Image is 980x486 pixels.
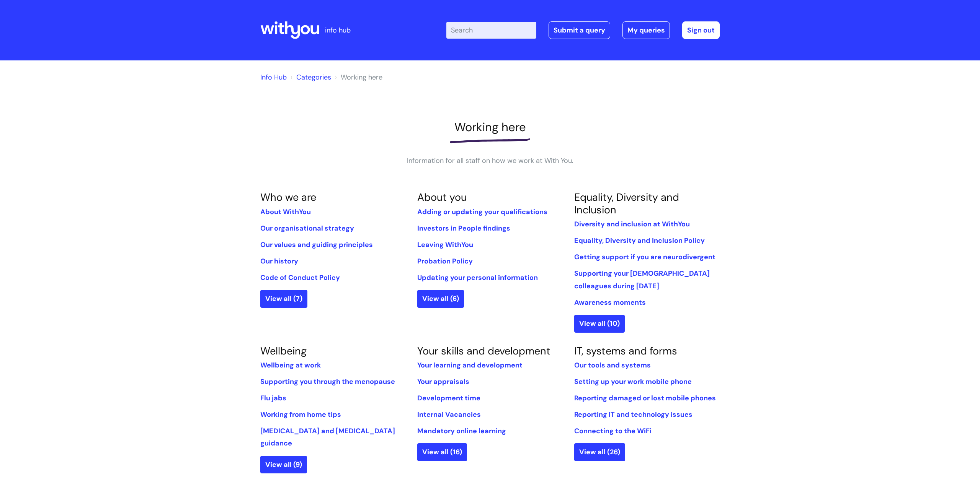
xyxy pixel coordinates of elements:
[417,257,473,266] a: Probation Policy
[682,21,720,39] a: Sign out
[574,219,690,229] a: Diversity and inclusion at WithYou
[260,273,340,282] a: Code of Conduct Policy
[260,410,341,419] a: Working from home tips
[260,240,373,249] a: Our values and guiding principles
[574,426,652,436] a: Connecting to the WiFi
[260,73,287,82] a: Info Hub
[260,426,395,448] a: [MEDICAL_DATA] and [MEDICAL_DATA] guidance
[296,73,331,82] a: Categories
[622,21,670,39] a: My queries
[260,393,286,403] a: Flu jabs
[325,24,351,36] p: info hub
[574,410,693,419] a: Reporting IT and technology issues
[574,236,705,245] a: Equality, Diversity and Inclusion Policy
[574,190,679,216] a: Equality, Diversity and Inclusion
[333,71,382,83] li: Working here
[289,71,331,83] li: Solution home
[417,410,481,419] a: Internal Vacancies
[417,443,467,461] a: View all (16)
[574,315,625,332] a: View all (10)
[417,393,480,403] a: Development time
[260,377,395,386] a: Supporting you through the menopause
[574,298,646,307] a: Awareness moments
[574,252,715,262] a: Getting support if you are neurodivergent
[574,393,716,403] a: Reporting damaged or lost mobile phones
[417,207,547,216] a: Adding or updating your qualifications
[417,426,506,436] a: Mandatory online learning
[574,377,692,386] a: Setting up your work mobile phone
[417,224,510,233] a: Investors in People findings
[574,361,651,370] a: Our tools and systems
[417,344,550,358] a: Your skills and development
[417,273,538,282] a: Updating your personal information
[417,361,523,370] a: Your learning and development
[260,207,311,216] a: About WithYou
[260,456,307,473] a: View all (9)
[446,21,720,39] div: | -
[574,443,625,461] a: View all (26)
[260,190,316,204] a: Who we are
[260,257,298,266] a: Our history
[417,240,473,249] a: Leaving WithYou
[417,190,467,204] a: About you
[574,344,677,358] a: IT, systems and forms
[260,361,321,370] a: Wellbeing at work
[260,344,307,358] a: Wellbeing
[260,224,354,233] a: Our organisational strategy
[549,21,610,39] a: Submit a query
[260,120,720,134] h1: Working here
[417,377,469,386] a: Your appraisals
[446,22,536,39] input: Search
[574,269,710,290] a: Supporting your [DEMOGRAPHIC_DATA] colleagues during [DATE]
[417,290,464,307] a: View all (6)
[260,290,307,307] a: View all (7)
[375,154,605,167] p: Information for all staff on how we work at With You.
